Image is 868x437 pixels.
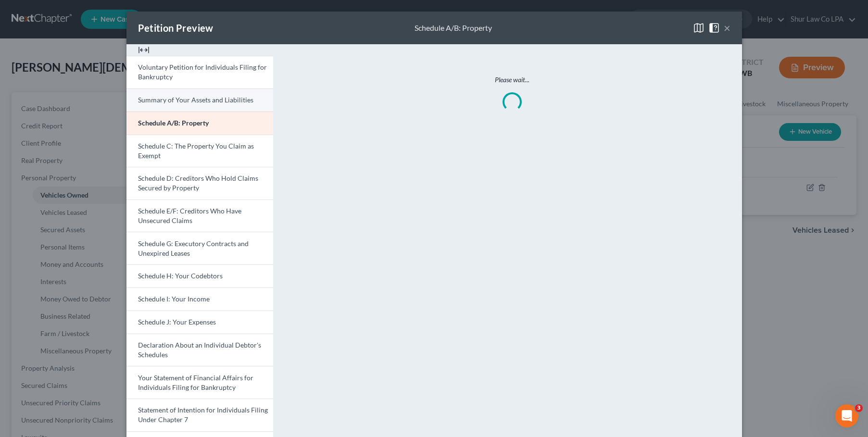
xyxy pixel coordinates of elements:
a: Schedule H: Your Codebtors [126,264,273,287]
span: Summary of Your Assets and Liabilities [138,96,253,104]
a: Schedule D: Creditors Who Hold Claims Secured by Property [126,167,273,200]
span: Schedule A/B: Property [138,119,209,127]
span: 3 [855,404,863,412]
a: Schedule A/B: Property [126,112,273,135]
span: Schedule G: Executory Contracts and Unexpired Leases [138,239,249,257]
a: Declaration About an Individual Debtor's Schedules [126,334,273,366]
a: Summary of Your Assets and Liabilities [126,88,273,112]
span: Voluntary Petition for Individuals Filing for Bankruptcy [138,63,267,81]
span: Schedule I: Your Income [138,295,210,303]
span: Schedule H: Your Codebtors [138,272,223,280]
span: Schedule D: Creditors Who Hold Claims Secured by Property [138,174,258,192]
a: Voluntary Petition for Individuals Filing for Bankruptcy [126,56,273,88]
p: Please wait... [314,75,711,85]
span: Schedule C: The Property You Claim as Exempt [138,142,254,160]
a: Your Statement of Financial Affairs for Individuals Filing for Bankruptcy [126,366,273,399]
span: Your Statement of Financial Affairs for Individuals Filing for Bankruptcy [138,374,253,391]
span: Statement of Intention for Individuals Filing Under Chapter 7 [138,406,268,424]
img: help-close-5ba153eb36485ed6c1ea00a893f15db1cb9b99d6cae46e1a8edb6c62d00a1a76.svg [708,22,720,34]
img: map-close-ec6dd18eec5d97a3e4237cf27bb9247ecfb19e6a7ca4853eab1adfd70aa1fa45.svg [693,22,704,34]
img: expand-e0f6d898513216a626fdd78e52531dac95497ffd26381d4c15ee2fc46db09dca.svg [138,44,150,56]
a: Schedule I: Your Income [126,287,273,311]
a: Statement of Intention for Individuals Filing Under Chapter 7 [126,399,273,431]
a: Schedule G: Executory Contracts and Unexpired Leases [126,232,273,264]
button: × [724,22,730,34]
div: Petition Preview [138,21,214,35]
a: Schedule E/F: Creditors Who Have Unsecured Claims [126,200,273,232]
a: Schedule J: Your Expenses [126,311,273,334]
div: Schedule A/B: Property [415,23,492,34]
span: Declaration About an Individual Debtor's Schedules [138,341,261,359]
span: Schedule J: Your Expenses [138,318,216,326]
span: Schedule E/F: Creditors Who Have Unsecured Claims [138,207,241,225]
iframe: Intercom live chat [835,404,858,427]
a: Schedule C: The Property You Claim as Exempt [126,135,273,167]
